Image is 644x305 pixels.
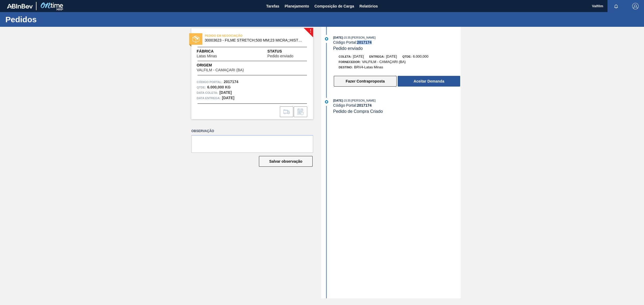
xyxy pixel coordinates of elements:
span: Planejamento [285,3,309,9]
span: Fornecedor: [339,60,361,64]
span: Data coleta: [197,90,218,95]
span: Tarefas [266,3,279,9]
span: Origem [197,62,259,68]
span: Coleta: [339,55,352,58]
strong: 2017174 [357,103,372,107]
button: Notificações [608,2,625,10]
span: BRV4-Latas Minas [354,65,383,69]
h1: Pedidos [5,16,101,23]
span: Qtde : [197,85,206,90]
img: Logout [632,3,639,9]
span: Destino: [339,66,353,69]
span: : [PERSON_NAME] [350,36,376,39]
img: atual [325,37,328,40]
span: Pedido enviado [333,46,363,51]
span: 30003623 - FILME STRETCH;500 MM;23 MICRA;;HISTRETCH [205,38,302,42]
span: Relatórios [360,3,378,9]
span: [DATE] [386,54,397,58]
span: Entrega: [369,55,385,58]
img: atual [325,100,328,103]
div: Código Portal: [333,40,461,44]
span: [DATE] [333,36,343,39]
span: [DATE] [353,54,364,58]
button: Fazer Contraproposta [334,76,397,87]
span: 6.000,000 [413,54,429,58]
span: VALFILM - CAMAÇARI (BA) [197,68,244,72]
strong: [DATE] [222,96,234,100]
img: status [192,36,199,43]
span: Latas Minas [197,54,217,58]
span: Composição de Carga [314,3,354,9]
label: Observação [191,127,313,135]
span: PEDIDO EM NEGOCIAÇÃO [205,33,280,38]
div: Informar alteração no pedido [294,106,307,117]
div: Ir para Composição de Carga [280,106,293,117]
strong: 2017174 [224,80,239,84]
span: Qtde: [402,55,411,58]
span: : [PERSON_NAME] [350,99,376,102]
img: TNhmsLtSVTkK8tSr43FrP2fwEKptu5GPRR3wAAAABJRU5ErkJggg== [7,4,33,9]
span: - 15:35 [343,36,350,39]
button: Aceitar Demanda [398,76,460,87]
span: Pedido enviado [268,54,294,58]
span: Pedido de Compra Criado [333,109,383,114]
strong: 2017174 [357,40,372,44]
div: Código Portal: [333,103,461,107]
span: Status [268,49,308,54]
span: [DATE] [333,99,343,102]
span: Fábrica [197,49,234,54]
span: - 15:35 [343,99,350,102]
button: Salvar observação [259,156,313,167]
span: Código Portal: [197,79,222,85]
strong: 6.000,000 KG [207,85,230,89]
span: VALFILM - CAMAÇARI (BA) [362,60,406,64]
strong: [DATE] [219,90,232,95]
span: Data entrega: [197,95,221,101]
